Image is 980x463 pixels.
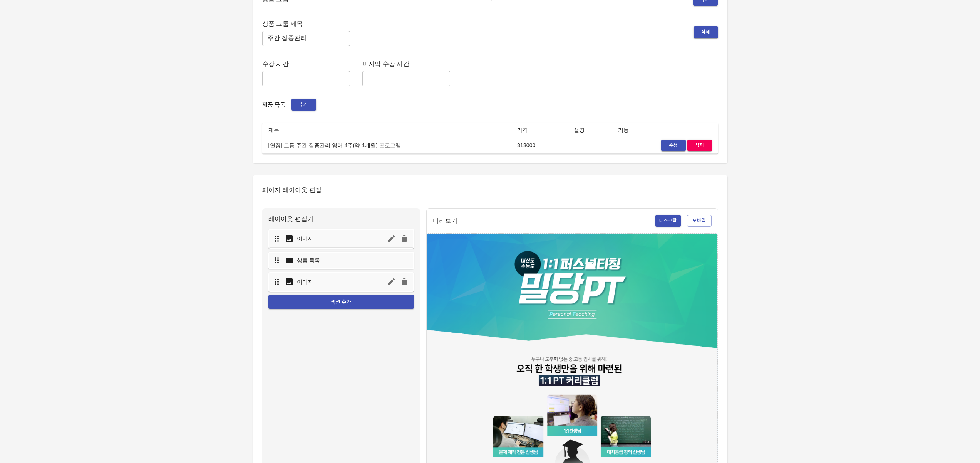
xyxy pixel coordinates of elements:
[694,26,718,38] button: 삭제
[262,19,350,29] h6: 상품 그룹 제목
[268,295,414,309] button: 섹션 추가
[691,216,708,225] span: 모바일
[268,214,414,224] p: 레이아웃 편집기
[697,28,714,37] span: 삭제
[612,123,718,137] th: 기능
[262,59,350,69] h6: 수강 시간
[275,297,408,307] span: 섹션 추가
[687,215,712,227] button: 모바일
[295,100,312,109] span: 추가
[568,123,612,137] th: 설명
[291,99,316,111] button: 추가
[659,216,677,225] span: 데스크탑
[511,137,568,154] td: 313000
[297,278,313,286] p: 이미지
[262,137,511,154] td: [연장] 고등 주간 집중관리 영어 4주(약 1개월) 프로그램
[691,141,708,150] span: 삭제
[362,59,450,69] h6: 마지막 수강 시간
[297,256,320,264] p: 상품 목록
[655,215,681,227] button: 데스크탑
[511,123,568,137] th: 가격
[262,123,511,137] th: 제목
[665,141,682,150] span: 수정
[433,216,458,226] p: 미리보기
[262,185,718,195] h6: 페이지 레이아웃 편집
[262,101,285,108] span: 제품 목록
[661,140,686,152] button: 수정
[687,140,712,152] button: 삭제
[297,235,313,242] p: 이미지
